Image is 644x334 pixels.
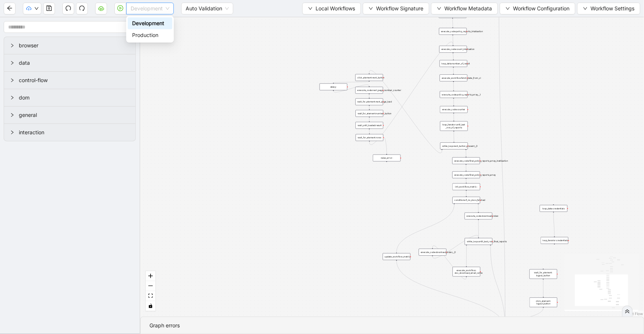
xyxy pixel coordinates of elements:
[356,110,383,117] div: wait_for_element:number_button
[114,3,126,14] button: play-circle
[19,94,130,102] span: dom
[4,3,16,14] button: arrow-left
[19,76,130,84] span: control-flow
[369,70,442,153] g: Edge from while_loop:next_button_present__0 to click_element:next_button
[10,43,14,48] span: right
[625,309,630,314] span: double-right
[356,134,383,141] div: wait_for_element:rows
[452,197,480,204] div: conditions:if_no_docs_fetched
[76,3,88,14] button: redo
[444,4,492,13] span: Workflow Metadata
[132,19,168,27] div: Development
[440,91,468,98] div: execute_code:policy_reports_array__1
[452,157,480,164] div: execute_code:final_policy_reports_array_inatlisation
[355,98,383,105] div: wait_for_element:next_page_load
[440,74,468,81] div: execute_workflow:fetch_data_from_cl
[131,3,169,14] span: Development
[530,269,557,279] div: wait_for_element: logout_button
[440,121,468,131] div: loop_iterator:until_last _row_of_reports
[373,155,401,162] div: raise_error:plus-circle
[437,6,441,11] span: down
[530,298,557,307] div: click_element: logout_button
[7,5,13,11] span: arrow-left
[302,3,361,14] button: downLocal Workflows
[4,89,135,106] div: dom
[355,87,383,94] div: execute_code:next_page_number_counter
[453,267,481,277] div: execute_workflow: doc_download_email_write
[554,212,554,236] g: Edge from loop_data:credentials to loop_iterator:credentials
[583,6,588,11] span: down
[440,106,468,113] div: execute_code:counter
[369,42,453,145] g: Edge from wait_for_element:rows to execute_code:count_intalisation
[146,281,155,291] button: zoom out
[10,95,14,100] span: right
[43,3,55,14] button: save
[452,183,480,190] div: init_workflow_metric:
[355,74,383,81] div: click_element:next_button
[577,3,640,14] button: downWorkflow Settings
[453,53,454,60] g: Edge from execute_code:count_intalisation to loop_data:number_of_result
[590,4,634,13] span: Workflow Settings
[10,130,14,135] span: right
[433,235,479,258] g: Edge from execute_code:download_index__0 to while_loop:untill_last_row_final_reports
[419,249,447,256] div: execute_code:download_index__0
[65,5,71,11] span: undo
[465,213,492,220] div: execute_code:download_index
[383,253,410,260] div: update_workflow_metric:
[465,238,492,245] div: while_loop:untill_last_row_final_reports
[79,5,85,11] span: redo
[34,6,39,11] span: down
[452,171,480,178] div: execute_code:final_policy_reports_array
[355,122,383,129] div: wait_until_loaded:result
[624,311,643,316] a: React Flow attribution
[320,84,347,91] div: delay:
[363,3,429,14] button: downWorkflow Signature
[128,17,172,29] div: Development
[23,3,41,14] button: cloud-uploaddown
[4,124,135,141] div: interaction
[4,107,135,124] div: general
[10,78,14,82] span: right
[334,85,369,92] g: Edge from delay: to execute_code:next_page_number_counter
[117,5,123,11] span: play-circle
[439,11,466,18] div: execute_workflow:fetch_last_run_date_from_google_sheet
[440,60,467,67] div: loop_data:number_of_result
[431,3,498,14] button: downWorkflow Metadata
[19,128,130,136] span: interaction
[316,4,355,13] span: Local Workflows
[439,46,467,53] div: execute_code:count_intalisation
[334,82,369,83] g: Edge from click_element:next_button to delay:
[376,4,423,13] span: Workflow Signature
[10,61,14,65] span: right
[506,6,510,11] span: down
[132,31,168,39] div: Production
[19,59,130,67] span: data
[26,6,31,11] span: cloud-upload
[186,3,229,14] span: Auto Validation
[19,111,130,119] span: general
[490,246,505,329] g: Edge from while_loop:untill_last_row_final_reports to close_tab:
[10,113,14,117] span: right
[540,205,568,212] div: loop_data:credentials
[440,142,468,149] div: while_loop:next_button_present__0
[4,37,135,54] div: browser
[146,291,155,301] button: fit view
[439,28,467,35] div: execute_code:policy_reports_intalisation
[433,246,466,279] g: Edge from execute_workflow: doc_download_email_write to execute_code:download_index__0
[397,204,455,252] g: Edge from conditions:if_no_docs_fetched to update_workflow_metric:
[552,247,557,252] span: plus-circle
